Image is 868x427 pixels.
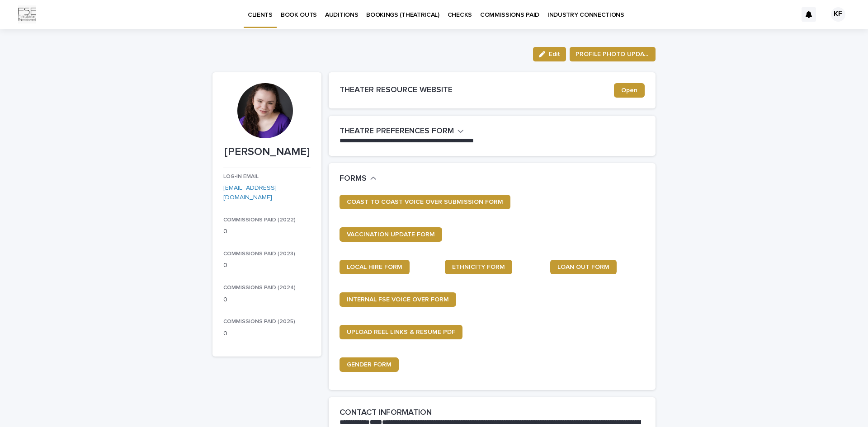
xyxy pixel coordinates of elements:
p: 0 [223,329,311,338]
span: ETHNICITY FORM [452,264,505,270]
span: GENDER FORM [347,361,392,368]
span: PROFILE PHOTO UPDATE [576,50,650,59]
h2: CONTACT INFORMATION [340,408,432,418]
button: Edit [533,47,566,61]
a: LOCAL HIRE FORM [340,260,410,274]
button: THEATRE PREFERENCES FORM [340,127,464,136]
p: 0 [223,261,311,270]
span: COMMISSIONS PAID (2024) [223,285,296,291]
span: LOCAL HIRE FORM [347,264,402,270]
span: Edit [549,51,560,57]
p: 0 [223,227,311,236]
p: 0 [223,295,311,305]
h2: THEATER RESOURCE WEBSITE [340,85,614,95]
span: UPLOAD REEL LINKS & RESUME PDF [347,329,455,335]
a: INTERNAL FSE VOICE OVER FORM [340,292,456,307]
a: Open [614,83,645,98]
span: VACCINATION UPDATE FORM [347,231,435,238]
a: [EMAIL_ADDRESS][DOMAIN_NAME] [223,185,277,201]
span: COMMISSIONS PAID (2023) [223,251,295,257]
p: [PERSON_NAME] [223,145,311,159]
span: COMMISSIONS PAID (2025) [223,319,295,324]
span: Open [621,87,637,94]
h2: THEATRE PREFERENCES FORM [340,127,454,136]
span: COAST TO COAST VOICE OVER SUBMISSION FORM [347,199,503,205]
button: FORMS [340,174,377,184]
span: COMMISSIONS PAID (2022) [223,217,296,223]
button: PROFILE PHOTO UPDATE [570,47,656,61]
a: LOAN OUT FORM [550,260,617,274]
span: INTERNAL FSE VOICE OVER FORM [347,296,449,303]
a: COAST TO COAST VOICE OVER SUBMISSION FORM [340,195,510,209]
span: LOAN OUT FORM [557,264,609,270]
a: VACCINATION UPDATE FORM [340,227,442,242]
div: KF [831,7,845,22]
a: UPLOAD REEL LINKS & RESUME PDF [340,325,462,339]
a: GENDER FORM [340,357,399,372]
h2: FORMS [340,174,367,184]
a: ETHNICITY FORM [445,260,512,274]
img: Km9EesSdRbS9ajqhBzyo [18,5,36,23]
span: LOG-IN EMAIL [223,174,259,179]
